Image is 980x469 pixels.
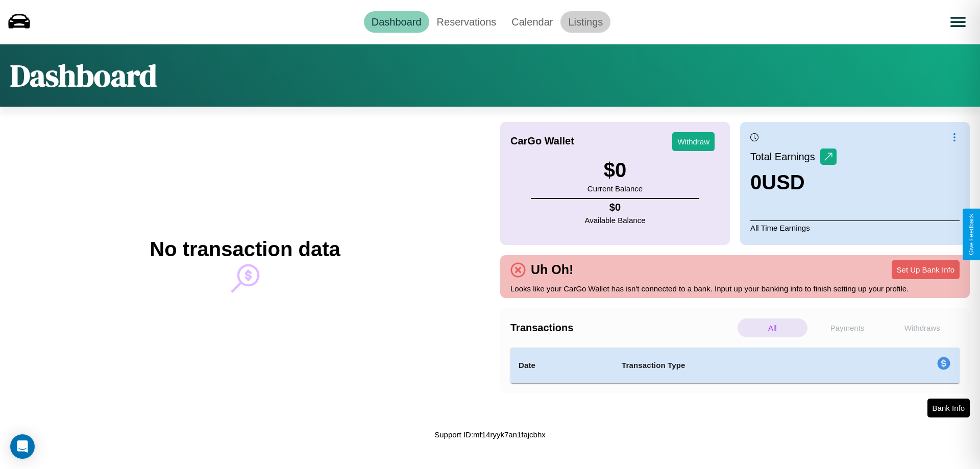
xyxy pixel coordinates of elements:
p: Withdraws [887,318,957,337]
h4: Transactions [510,322,735,334]
p: All Time Earnings [750,220,960,235]
a: Calendar [504,11,560,33]
h4: Transaction Type [622,359,853,372]
h4: Date [519,359,605,372]
a: Listings [560,11,610,33]
h4: CarGo Wallet [510,135,574,147]
p: All [738,318,807,337]
p: Payments [813,318,883,337]
h3: $ 0 [587,159,643,182]
table: simple table [510,348,960,383]
h2: No transaction data [150,238,340,261]
div: Give Feedback [968,214,975,255]
p: Current Balance [587,182,643,195]
a: Reservations [429,11,504,33]
h4: $ 0 [585,202,646,213]
p: Support ID: mf14ryyk7an1fajcbhx [434,428,546,441]
button: Open menu [944,8,972,36]
h1: Dashboard [10,55,157,96]
p: Looks like your CarGo Wallet has isn't connected to a bank. Input up your banking info to finish ... [510,282,960,295]
button: Set Up Bank Info [892,260,960,279]
h4: Uh Oh! [526,262,578,277]
a: Dashboard [364,11,429,33]
h3: 0 USD [750,171,837,194]
p: Total Earnings [750,147,820,166]
p: Available Balance [585,213,646,227]
div: Open Intercom Messenger [10,434,35,459]
button: Withdraw [672,132,715,151]
button: Bank Info [927,399,970,417]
